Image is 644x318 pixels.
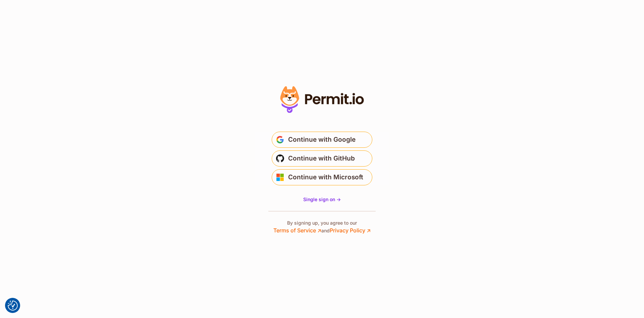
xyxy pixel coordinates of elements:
p: By signing up, you agree to our and [273,220,371,234]
img: Revisit consent button [8,301,18,311]
a: Terms of Service ↗ [273,227,321,234]
button: Continue with Google [272,132,372,148]
button: Consent Preferences [8,301,18,311]
a: Privacy Policy ↗ [330,227,371,234]
a: Single sign on -> [303,196,341,203]
span: Continue with Google [288,134,356,145]
button: Continue with Microsoft [272,169,372,185]
span: Single sign on -> [303,196,341,202]
span: Continue with Microsoft [288,172,363,183]
span: Continue with GitHub [288,153,355,164]
button: Continue with GitHub [272,150,372,167]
